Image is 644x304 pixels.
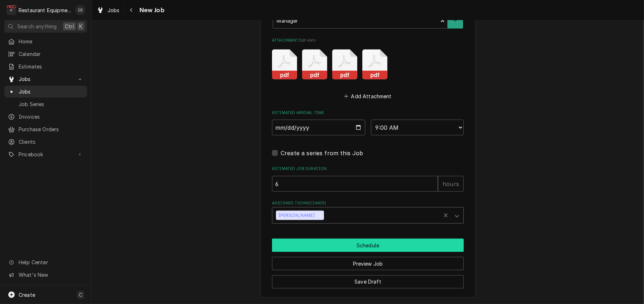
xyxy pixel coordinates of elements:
button: pdf [302,49,327,80]
a: Clients [4,136,87,148]
div: Assigned Technician(s) [272,200,464,224]
button: Create New Contact [448,12,463,29]
button: Add Attachment [343,91,393,101]
span: Pricebook [19,151,73,158]
a: Go to Jobs [4,73,87,85]
button: Schedule [272,239,464,252]
div: hours [438,176,464,192]
button: Save Draft [272,275,464,289]
div: [PERSON_NAME] [276,211,316,220]
button: Preview Job [272,257,464,270]
button: pdf [272,49,297,80]
span: Purchase Orders [19,125,84,133]
span: K [79,23,82,30]
span: Jobs [19,88,84,95]
input: Date [272,120,365,136]
a: Invoices [4,111,87,123]
div: Button Group Row [272,270,464,289]
span: Jobs [19,75,73,83]
a: Home [4,35,87,47]
div: Remove Bryan Sanders [316,211,324,220]
label: Attachments [272,38,464,43]
span: Clients [19,138,84,146]
span: New Job [137,5,164,15]
div: Restaurant Equipment Diagnostics [19,6,71,14]
a: Jobs [4,86,87,98]
svg: Create New Contact [453,18,457,23]
a: Calendar [4,48,87,60]
a: Job Series [4,98,87,110]
div: Estimated Job Duration [272,166,464,191]
span: Calendar [19,50,84,58]
div: Button Group Row [272,252,464,270]
div: Estimated Arrival Time [272,110,464,136]
a: Purchase Orders [4,123,87,135]
span: C [79,291,82,299]
span: Create [19,292,35,298]
span: Job Series [19,100,84,108]
div: Button Group [272,239,464,289]
span: Estimates [19,63,84,70]
a: Estimates [4,61,87,72]
span: Invoices [19,113,84,120]
div: Attachments [272,38,464,101]
span: Home [19,38,84,45]
button: Navigate back [126,4,137,16]
button: pdf [362,49,387,80]
span: Help Center [19,258,83,266]
button: pdf [332,49,357,80]
a: Jobs [94,4,123,16]
span: Jobs [108,6,120,14]
button: Search anythingCtrlK [4,20,87,33]
label: Create a series from this Job [281,149,363,157]
div: Button Group Row [272,239,464,252]
span: What's New [19,271,83,279]
label: Estimated Job Duration [272,166,464,172]
span: ( if any ) [302,38,315,42]
div: Emily Bird's Avatar [75,5,85,15]
div: R [6,5,16,15]
div: EB [75,5,85,15]
label: Assigned Technician(s) [272,200,464,206]
span: Ctrl [65,23,74,30]
a: Go to What's New [4,269,87,281]
a: Go to Pricebook [4,148,87,160]
select: Time Select [371,120,464,136]
div: Restaurant Equipment Diagnostics's Avatar [6,5,16,15]
a: Go to Help Center [4,256,87,268]
label: Estimated Arrival Time [272,110,464,116]
span: Search anything [17,23,57,30]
